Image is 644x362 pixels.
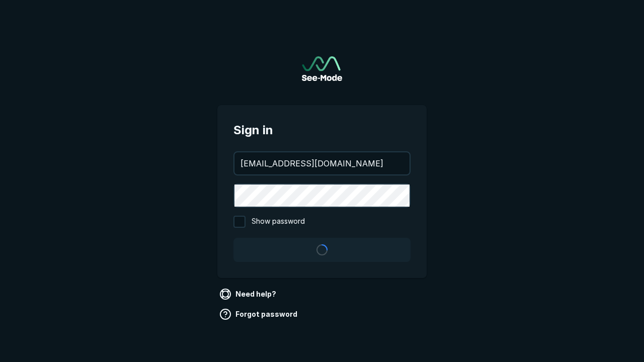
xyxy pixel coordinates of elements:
input: your@email.com [234,152,410,174]
span: Sign in [233,121,411,139]
a: Go to sign in [302,56,342,81]
a: Forgot password [217,306,301,322]
a: Need help? [217,286,280,302]
span: Show password [252,216,305,228]
img: See-Mode Logo [302,56,342,81]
